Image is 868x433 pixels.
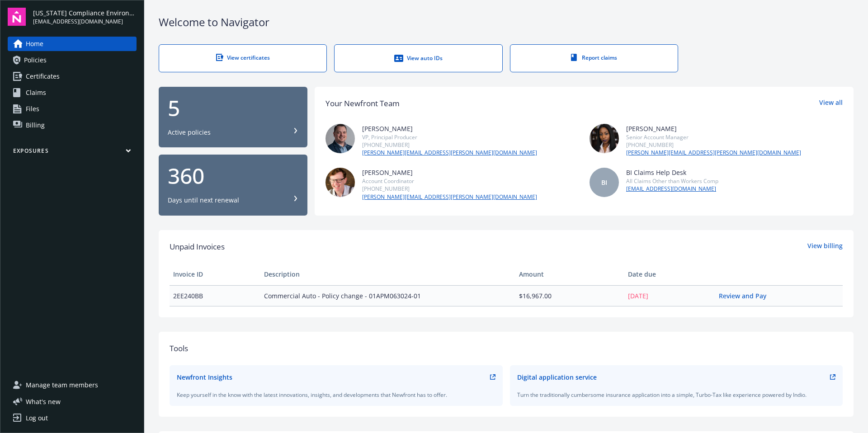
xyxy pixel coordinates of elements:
div: Turn the traditionally cumbersome insurance application into a simple, Turbo-Tax like experience ... [517,391,836,399]
div: Your Newfront Team [325,98,400,109]
span: [EMAIL_ADDRESS][DOMAIN_NAME] [33,18,137,26]
td: $16,967.00 [515,285,624,306]
div: [PHONE_NUMBER] [362,185,537,193]
a: Files [8,102,137,116]
button: 360Days until next renewal [159,155,307,216]
div: Days until next renewal [168,196,239,205]
div: View certificates [177,54,308,61]
div: 360 [168,165,298,187]
th: Amount [515,264,624,285]
a: Certificates [8,69,137,84]
a: [PERSON_NAME][EMAIL_ADDRESS][PERSON_NAME][DOMAIN_NAME] [626,149,801,157]
button: What's new [8,397,75,406]
a: View all [819,98,843,109]
a: View certificates [159,44,327,72]
div: [PERSON_NAME] [626,124,801,133]
div: Report claims [528,54,660,61]
span: [US_STATE] Compliance Environmental, LLC [33,8,137,18]
span: Billing [26,118,45,132]
a: [EMAIL_ADDRESS][DOMAIN_NAME] [626,185,718,193]
div: 5 [168,97,298,119]
td: 2EE240BB [170,285,260,306]
span: Home [26,37,43,51]
span: Policies [24,53,47,67]
div: BI Claims Help Desk [626,168,718,177]
img: photo [325,168,355,197]
a: [PERSON_NAME][EMAIL_ADDRESS][PERSON_NAME][DOMAIN_NAME] [362,149,537,157]
a: [PERSON_NAME][EMAIL_ADDRESS][PERSON_NAME][DOMAIN_NAME] [362,193,537,201]
div: VP, Principal Producer [362,133,537,141]
div: Tools [170,343,843,354]
a: Review and Pay [719,292,774,300]
th: Invoice ID [170,264,260,285]
th: Date due [624,264,715,285]
div: Account Coordinator [362,177,537,185]
div: [PERSON_NAME] [362,168,537,177]
a: Policies [8,53,137,67]
div: [PHONE_NUMBER] [362,141,537,149]
a: Billing [8,118,137,132]
div: View auto IDs [353,54,484,63]
div: Active policies [168,128,211,137]
a: Home [8,37,137,51]
div: Log out [26,411,48,425]
img: photo [590,124,619,153]
button: 5Active policies [159,87,307,148]
th: Description [260,264,515,285]
div: Welcome to Navigator [159,14,854,30]
a: Manage team members [8,378,137,392]
td: [DATE] [624,285,715,306]
div: [PERSON_NAME] [362,124,537,133]
img: photo [325,124,355,153]
div: Digital application service [517,372,597,382]
span: Certificates [26,69,60,84]
a: View auto IDs [334,44,502,72]
img: navigator-logo.svg [8,8,26,26]
a: Report claims [510,44,678,72]
a: View billing [807,241,843,253]
div: All Claims Other than Workers Comp [626,177,718,185]
div: Keep yourself in the know with the latest innovations, insights, and developments that Newfront h... [177,391,495,399]
div: Senior Account Manager [626,133,801,141]
a: Claims [8,85,137,100]
span: Unpaid Invoices [170,241,225,253]
span: Commercial Auto - Policy change - 01APM063024-01 [264,291,511,301]
div: [PHONE_NUMBER] [626,141,801,149]
span: Claims [26,85,46,100]
span: Manage team members [26,378,98,392]
span: BI [601,178,607,187]
span: What ' s new [26,397,61,406]
button: [US_STATE] Compliance Environmental, LLC[EMAIL_ADDRESS][DOMAIN_NAME] [33,8,137,26]
button: Exposures [8,147,137,158]
span: Files [26,102,39,116]
div: Newfront Insights [177,372,232,382]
